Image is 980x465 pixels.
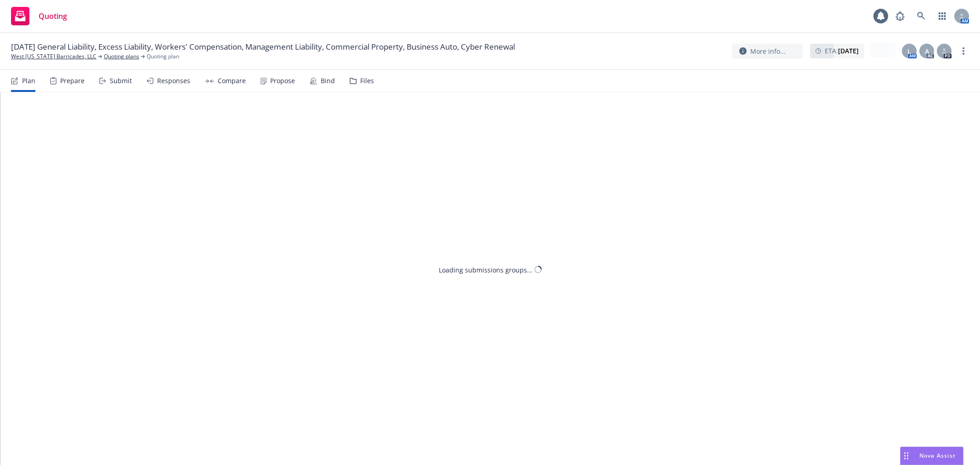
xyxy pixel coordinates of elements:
[825,46,859,56] span: ETA :
[907,46,911,56] span: L
[11,52,96,61] a: West [US_STATE] Barricades, LLC
[270,77,295,85] div: Propose
[901,447,912,465] div: Drag to move
[7,3,71,29] a: Quoting
[891,7,909,25] a: Report a Bug
[439,265,532,274] div: Loading submissions groups...
[321,77,335,85] div: Bind
[933,7,952,25] a: Switch app
[104,52,139,61] a: Quoting plans
[22,77,35,85] div: Plan
[900,447,963,465] button: Nova Assist
[39,12,67,20] span: Quoting
[60,77,85,85] div: Prepare
[912,7,930,25] a: Search
[958,45,969,57] a: more
[11,41,515,52] span: [DATE] General Liability, Excess Liability, Workers' Compensation, Management Liability, Commerci...
[218,77,246,85] div: Compare
[110,77,132,85] div: Submit
[157,77,190,85] div: Responses
[750,46,786,56] span: More info...
[147,52,179,61] span: Quoting plan
[732,44,803,59] button: More info...
[360,77,374,85] div: Files
[925,46,929,56] span: A
[919,452,956,459] span: Nova Assist
[838,46,859,55] strong: [DATE]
